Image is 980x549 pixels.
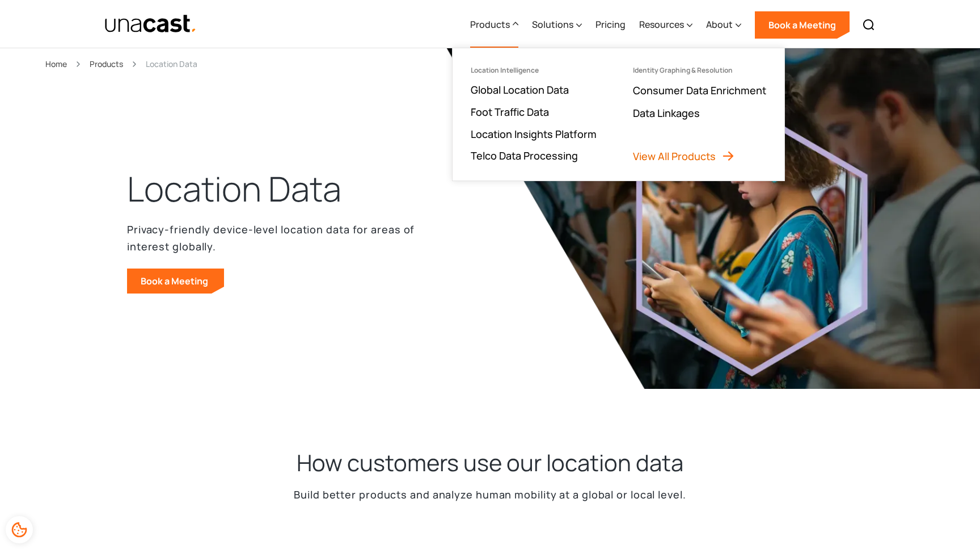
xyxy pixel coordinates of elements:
div: About [706,18,733,31]
div: Resources [639,2,692,48]
a: home [104,14,197,34]
div: Products [470,2,518,48]
img: Unacast text logo [104,14,197,34]
a: Book a Meeting [127,269,224,294]
a: Location Insights Platform [471,127,597,141]
p: Privacy-friendly device-level location data for areas of interest globally. [127,221,422,255]
div: About [706,2,741,48]
a: Book a Meeting [755,11,850,39]
div: Identity Graphing & Resolution [633,66,733,74]
a: Home [45,57,67,70]
a: Telco Data Processing [471,149,578,162]
div: Location Data [146,57,197,70]
a: Pricing [595,2,626,48]
a: Products [90,57,123,70]
div: Cookie Preferences [6,516,33,543]
p: Build better products and analyze human mobility at a global or local level. [294,487,686,503]
h1: Location Data [127,166,341,212]
a: View All Products [633,149,735,163]
div: Solutions [532,18,573,31]
img: Search icon [862,18,876,32]
a: Consumer Data Enrichment [633,83,766,97]
div: Location Intelligence [471,66,539,74]
div: Solutions [532,2,582,48]
div: Products [470,18,510,31]
a: Foot Traffic Data [471,105,549,119]
a: Data Linkages [633,106,700,120]
h2: How customers use our location data [297,448,683,477]
div: Resources [639,18,684,31]
nav: Products [452,48,785,181]
a: Global Location Data [471,83,569,97]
